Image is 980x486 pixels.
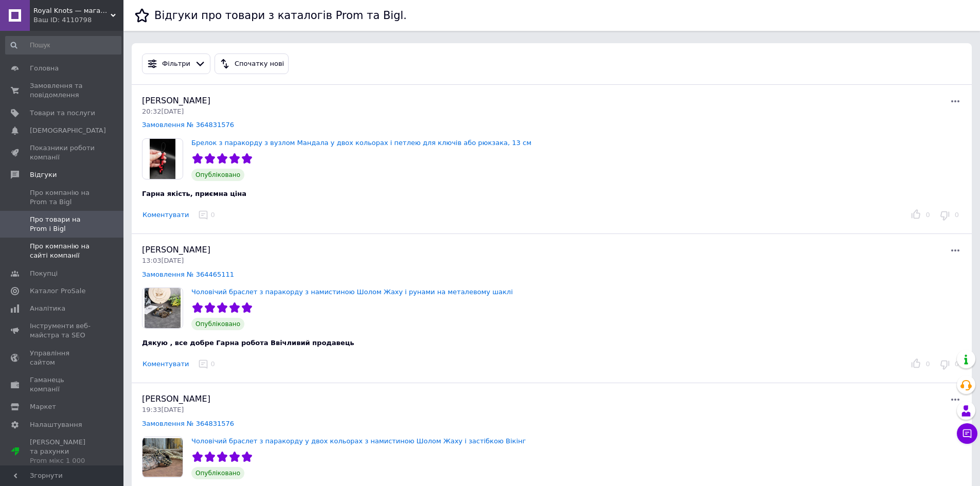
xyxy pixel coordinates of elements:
[30,438,95,466] span: [PERSON_NAME] та рахунки
[142,406,184,413] span: 19:33[DATE]
[30,402,56,411] span: Маркет
[142,257,184,264] span: 13:03[DATE]
[142,245,210,255] span: [PERSON_NAME]
[33,6,111,15] span: Royal Knots — магазин авторських аксесуарів із паракорду
[30,242,95,260] span: Про компанію на сайті компанії
[30,170,57,179] span: Відгуки
[33,15,123,25] div: Ваш ID: 4110798
[30,321,95,340] span: Інструменти веб-майстра та SEO
[233,59,286,69] div: Спочатку нові
[142,359,189,370] button: Коментувати
[142,96,210,105] span: [PERSON_NAME]
[142,288,183,328] img: Чоловічий браслет з паракорду з намистиною Шолом Жаху і рунами на металевому шаклі
[30,456,95,465] div: Prom мікс 1 000
[30,215,95,233] span: Про товари на Prom і Bigl
[30,375,95,394] span: Гаманець компанії
[142,190,246,197] span: Гарна якість, приємна ціна
[30,81,95,100] span: Замовлення та повідомлення
[191,318,244,330] span: Опубліковано
[30,286,85,296] span: Каталог ProSale
[30,304,65,313] span: Аналітика
[30,109,95,118] span: Товари та послуги
[30,143,95,162] span: Показники роботи компанії
[142,107,184,115] span: 20:32[DATE]
[191,288,513,296] a: Чоловічий браслет з паракорду з намистиною Шолом Жаху і рунами на металевому шаклі
[154,9,407,22] h1: Відгуки про товари з каталогів Prom та Bigl.
[30,269,58,278] span: Покупці
[5,36,121,55] input: Пошук
[142,271,234,278] a: Замовлення № 364465111
[142,53,210,74] button: Фільтри
[957,423,977,444] button: Чат з покупцем
[142,139,183,179] img: Брелок з паракорду з вузлом Мандала у двох кольорах і петлею для ключів або рюкзака, 13 см
[30,349,95,367] span: Управління сайтом
[142,420,234,427] a: Замовлення № 364831576
[30,188,95,207] span: Про компанію на Prom та Bigl
[191,169,244,181] span: Опубліковано
[142,210,189,221] button: Коментувати
[191,437,526,445] a: Чоловічий браслет з паракорду у двох кольорах з намистиною Шолом Жаху і застібкою Вікінг
[160,59,192,69] div: Фільтри
[215,53,289,74] button: Спочатку нові
[142,394,210,404] span: [PERSON_NAME]
[191,139,531,147] a: Брелок з паракорду з вузлом Мандала у двох кольорах і петлею для ключів або рюкзака, 13 см
[30,420,82,429] span: Налаштування
[191,467,244,479] span: Опубліковано
[30,64,59,73] span: Головна
[30,126,106,135] span: [DEMOGRAPHIC_DATA]
[142,437,183,477] img: Чоловічий браслет з паракорду у двох кольорах з намистиною Шолом Жаху і застібкою Вікінг
[142,339,354,347] span: Дякую , все добре Гарна робота Ввічливий продавець
[142,121,234,129] a: Замовлення № 364831576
